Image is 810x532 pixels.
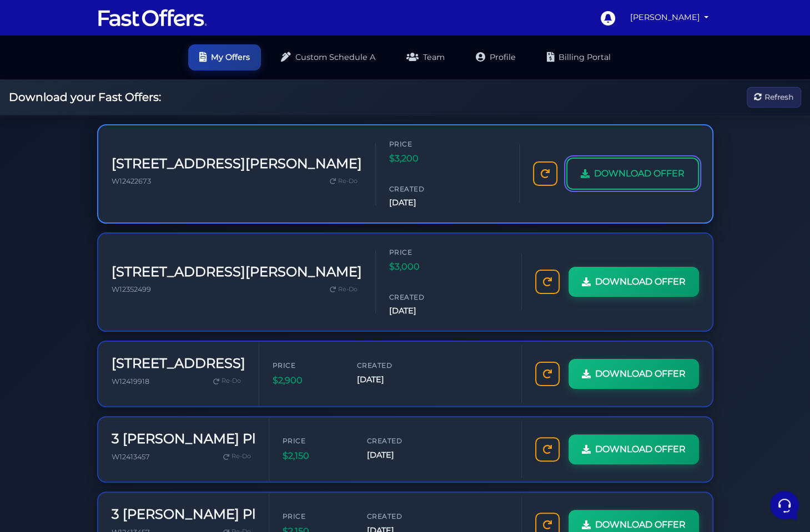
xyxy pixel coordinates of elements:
[595,518,686,532] span: DOWNLOAD OFFER
[47,136,170,147] p: You: I know I can change it on PDF I just want it to always be like this since I have to change e...
[283,435,349,446] span: Price
[357,360,424,371] span: Created
[112,377,149,386] span: W12419918
[389,139,456,149] span: Price
[325,282,362,297] a: Re-Do
[270,44,386,70] a: Custom Schedule A
[112,431,255,447] h3: 3 [PERSON_NAME] Pl
[77,356,145,382] button: Messages
[536,44,622,70] a: Billing Portal
[47,80,176,91] span: Aura
[18,156,204,178] button: Start a Conversation
[95,372,127,382] p: Messages
[188,44,261,70] a: My Offers
[177,123,204,133] p: 5mo ago
[138,200,204,209] a: Open Help Center
[389,260,456,274] span: $3,000
[367,449,434,462] span: [DATE]
[13,75,209,109] a: AuraYou:Please this is urgent I cannot write offers and I have offers that need to be written up[...
[338,285,358,295] span: Re-Do
[273,360,339,371] span: Price
[145,356,213,382] button: Help
[568,359,699,389] a: DOWNLOAD OFFER
[389,151,456,166] span: $3,200
[566,158,699,190] a: DOWNLOAD OFFER
[47,93,176,104] p: You: Please this is urgent I cannot write offers and I have offers that need to be written up
[112,453,150,461] span: W12413457
[112,264,362,280] h3: [STREET_ADDRESS][PERSON_NAME]
[595,275,686,289] span: DOWNLOAD OFFER
[222,376,241,386] span: Re-Do
[594,166,685,181] span: DOWNLOAD OFFER
[465,44,527,70] a: Profile
[18,124,40,146] img: dark
[764,91,793,103] span: Refresh
[389,184,456,194] span: Created
[389,292,456,302] span: Created
[219,449,255,464] a: Re-Do
[389,196,456,209] span: [DATE]
[273,373,339,388] span: $2,900
[33,372,52,382] p: Home
[80,163,155,171] span: Start a Conversation
[18,200,76,209] span: Find an Answer
[367,435,434,446] span: Created
[389,247,456,257] span: Price
[595,367,686,381] span: DOWNLOAD OFFER
[568,434,699,464] a: DOWNLOAD OFFER
[626,7,713,28] a: [PERSON_NAME]
[389,305,456,317] span: [DATE]
[338,176,358,186] span: Re-Do
[9,9,187,44] h2: Hello [PERSON_NAME] 👋
[112,285,151,293] span: W12352499
[179,62,204,71] a: See all
[112,156,362,172] h3: [STREET_ADDRESS][PERSON_NAME]
[325,174,362,189] a: Re-Do
[112,356,245,372] h3: [STREET_ADDRESS]
[112,177,151,185] span: W12422673
[395,44,456,70] a: Team
[47,123,170,134] span: Aura
[18,62,90,71] span: Your Conversations
[768,489,801,522] iframe: Customerly Messenger Launcher
[367,511,434,521] span: Created
[595,442,686,457] span: DOWNLOAD OFFER
[283,449,349,463] span: $2,150
[568,267,699,297] a: DOWNLOAD OFFER
[25,224,182,235] input: Search for an Article...
[209,374,245,388] a: Re-Do
[9,356,77,382] button: Home
[232,452,251,462] span: Re-Do
[183,80,204,90] p: [DATE]
[357,373,424,386] span: [DATE]
[112,506,255,523] h3: 3 [PERSON_NAME] Pl
[9,90,161,104] h2: Download your Fast Offers:
[747,87,801,108] button: Refresh
[172,372,187,382] p: Help
[18,81,40,103] img: dark
[283,511,349,521] span: Price
[13,118,209,151] a: AuraYou:I know I can change it on PDF I just want it to always be like this since I have to chang...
